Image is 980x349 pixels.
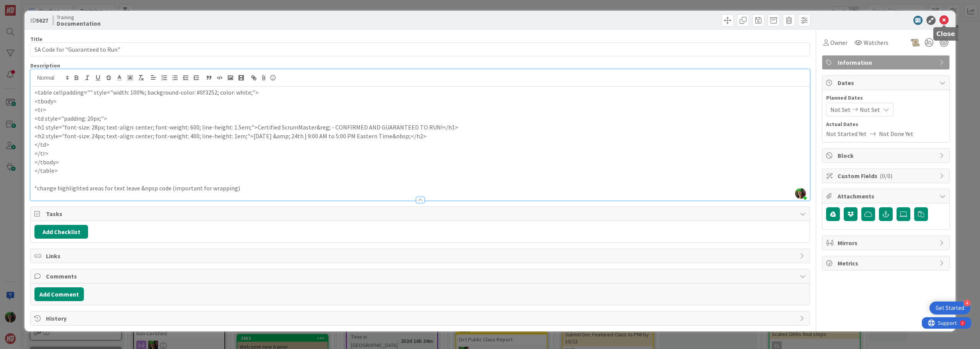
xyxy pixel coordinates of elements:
[30,62,60,69] span: Description
[34,149,806,158] p: </tr>
[936,304,964,312] div: Get Started
[830,105,851,114] span: Not Set
[30,36,42,43] label: Title
[838,58,936,67] span: Information
[30,43,810,56] input: type card name here...
[46,314,796,323] span: History
[795,188,806,199] img: zMbp8UmSkcuFrGHA6WMwLokxENeDinhm.jpg
[830,38,848,47] span: Owner
[36,16,48,24] b: 5627
[964,300,970,306] div: 4
[838,192,936,201] span: Attachments
[57,20,101,26] b: Documentation
[880,172,892,180] span: ( 0/0 )
[34,132,806,141] p: <h2 style="font-size: 24px; text-align: center; font-weight: 400; line-height: 1em;">[DATE] &amp;...
[34,166,806,175] p: </table>
[46,272,796,281] span: Comments
[34,123,806,132] p: <h1 style="font-size: 28px; text-align: center; font-weight: 600; line-height: 1.5em;">Certified ...
[936,30,955,38] h5: Close
[34,287,84,301] button: Add Comment
[864,38,889,47] span: Watchers
[16,1,35,10] span: Support
[34,158,806,167] p: </tbody>
[34,88,806,97] p: <table cellpadding="" style="width: 100%; background-color: #0f3252; color: white;">
[34,184,806,193] p: *change highlighted areas for text leave &npsp code (important for wrapping)
[30,16,48,25] span: ID
[826,94,946,102] span: Planned Dates
[826,129,867,138] span: Not Started Yet
[879,129,913,138] span: Not Done Yet
[838,259,936,268] span: Metrics
[826,120,946,128] span: Actual Dates
[34,225,88,239] button: Add Checklist
[57,14,101,20] span: Training
[838,171,936,180] span: Custom Fields
[40,3,42,9] div: 2
[46,209,796,218] span: Tasks
[34,114,806,123] p: <td style="padding: 20px;">
[46,251,796,261] span: Links
[34,105,806,114] p: <tr>
[34,97,806,106] p: <tbody>
[838,151,936,160] span: Block
[34,140,806,149] p: </td>
[838,238,936,247] span: Mirrors
[860,105,880,114] span: Not Set
[838,78,936,87] span: Dates
[929,301,970,315] div: Open Get Started checklist, remaining modules: 4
